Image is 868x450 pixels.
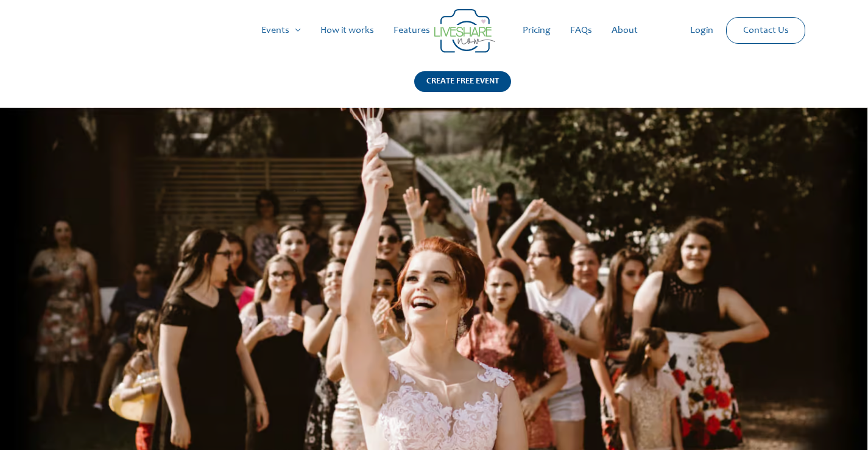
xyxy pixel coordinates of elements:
a: About [602,11,647,50]
nav: Site Navigation [21,11,847,50]
a: Features [384,11,440,50]
a: Pricing [513,11,560,50]
div: CREATE FREE EVENT [414,71,511,92]
img: Group 14 | Live Photo Slideshow for Events | Create Free Events Album for Any Occasion [434,9,495,53]
a: How it works [311,11,384,50]
a: Contact Us [733,18,799,43]
a: Events [252,11,311,50]
a: CREATE FREE EVENT [414,71,511,107]
a: FAQs [560,11,602,50]
a: Login [680,11,723,50]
